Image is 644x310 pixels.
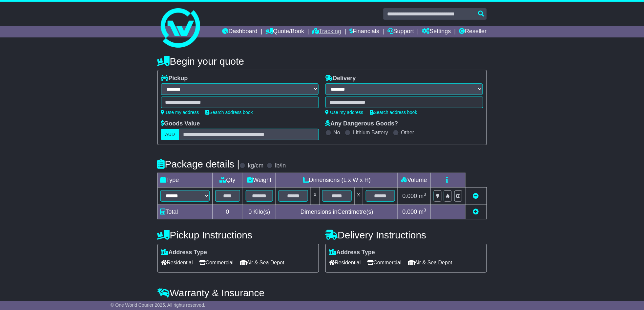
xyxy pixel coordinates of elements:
a: Support [387,26,414,37]
span: m [419,209,426,215]
label: Pickup [161,75,188,82]
span: Residential [161,257,193,268]
span: 0.000 [403,193,417,199]
a: Financials [349,26,379,37]
a: Settings [422,26,451,37]
label: Other [401,129,414,136]
td: Qty [212,173,243,188]
label: lb/in [275,162,286,169]
span: Air & Sea Depot [408,257,452,268]
h4: Warranty & Insurance [157,287,487,298]
td: 0 [212,205,243,219]
td: Kilo(s) [243,205,276,219]
a: Use my address [161,110,199,115]
a: Remove this item [473,193,479,199]
h4: Begin your quote [157,56,487,67]
span: Commercial [199,257,234,268]
span: Commercial [367,257,402,268]
a: Search address book [206,110,253,115]
td: Dimensions (L x W x H) [276,173,398,188]
sup: 3 [424,192,426,197]
a: Tracking [312,26,341,37]
a: Reseller [459,26,487,37]
span: 0 [248,209,252,215]
label: No [334,129,340,136]
label: Delivery [325,75,356,82]
span: © One World Courier 2025. All rights reserved. [111,302,205,308]
span: 0.000 [403,209,417,215]
h4: Delivery Instructions [325,230,487,240]
td: Volume [398,173,431,188]
span: Air & Sea Depot [240,257,284,268]
td: Type [157,173,212,188]
a: Use my address [325,110,364,115]
a: Dashboard [222,26,258,37]
span: Residential [329,257,361,268]
label: AUD [161,129,179,140]
label: Goods Value [161,120,200,127]
a: Search address book [370,110,417,115]
span: m [419,193,426,199]
td: x [311,188,320,205]
td: x [354,188,363,205]
label: Address Type [161,249,207,256]
td: Total [157,205,212,219]
label: Lithium Battery [353,129,388,136]
label: Any Dangerous Goods? [325,120,398,127]
h4: Package details | [157,159,240,169]
a: Quote/Book [265,26,304,37]
label: kg/cm [248,162,263,169]
label: Address Type [329,249,375,256]
h4: Pickup Instructions [157,230,319,240]
td: Dimensions in Centimetre(s) [276,205,398,219]
a: Add new item [473,209,479,215]
sup: 3 [424,208,426,212]
td: Weight [243,173,276,188]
